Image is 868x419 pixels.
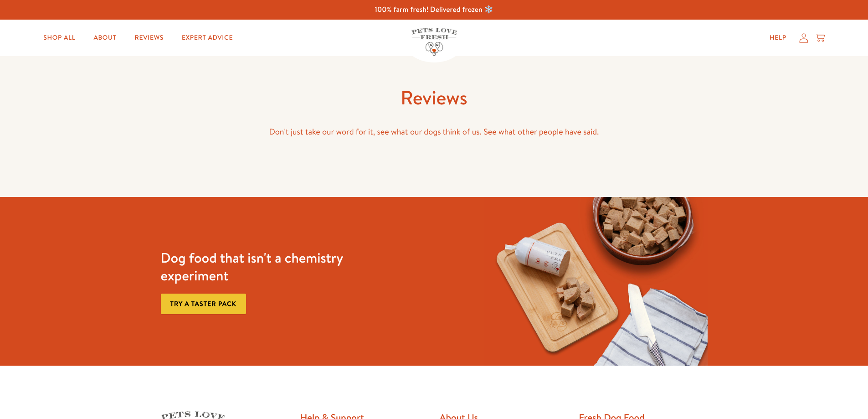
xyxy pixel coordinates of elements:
[86,29,123,47] a: About
[161,125,708,139] p: Don't just take our word for it, see what our dogs think of us. See what other people have said.
[762,29,794,47] a: Help
[128,29,171,47] a: Reviews
[161,294,246,314] a: Try a taster pack
[175,29,240,47] a: Expert Advice
[484,197,708,366] img: Fussy
[411,28,457,56] img: Pets Love Fresh
[36,29,82,47] a: Shop All
[161,249,385,285] h3: Dog food that isn't a chemistry experiment
[161,85,708,110] h1: Reviews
